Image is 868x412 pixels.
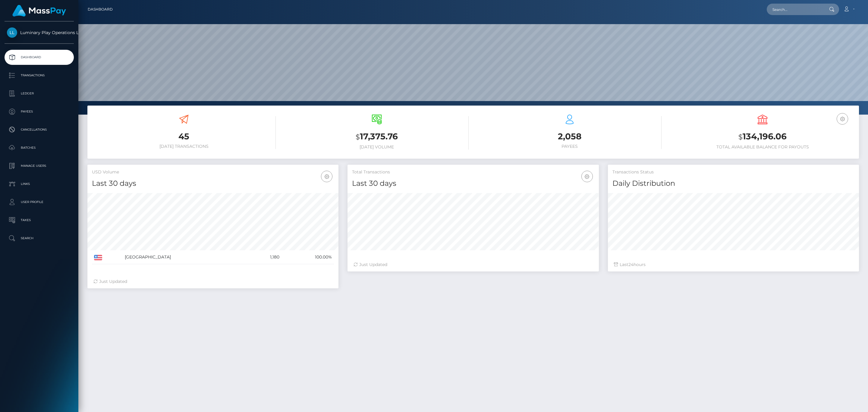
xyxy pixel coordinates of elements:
a: User Profile [5,195,74,210]
h4: Daily Distribution [612,178,854,189]
img: MassPay Logo [12,5,66,17]
a: Transactions [5,68,74,83]
span: Luminary Play Operations Limited [5,30,74,35]
span: 24 [628,262,634,267]
h4: Last 30 days [352,178,594,189]
small: $ [738,133,743,141]
h5: Transactions Status [612,169,854,175]
h6: [DATE] Transactions [92,144,276,149]
div: Last hours [614,261,853,268]
td: 1,180 [248,250,281,264]
p: Search [7,234,71,243]
h3: 17,375.76 [285,131,469,143]
p: User Profile [7,198,71,207]
input: Search... [767,4,823,15]
a: Links [5,176,74,192]
a: Taxes [5,213,74,228]
h3: 134,196.06 [671,131,854,143]
td: [GEOGRAPHIC_DATA] [123,250,248,264]
p: Dashboard [7,53,71,62]
p: Transactions [7,71,71,80]
small: $ [356,133,360,141]
a: Cancellations [5,122,74,137]
p: Manage Users [7,161,71,170]
p: Cancellations [7,125,71,134]
a: Ledger [5,86,74,101]
div: Just Updated [93,278,332,285]
p: Payees [7,107,71,116]
h4: Last 30 days [92,178,334,189]
h6: Total Available Balance for Payouts [671,144,854,150]
p: Links [7,179,71,189]
h3: 2,058 [478,131,662,142]
h5: Total Transactions [352,169,594,175]
h6: [DATE] Volume [285,144,469,150]
a: Payees [5,104,74,119]
p: Ledger [7,89,71,98]
h3: 45 [92,131,276,142]
a: Batches [5,140,74,155]
a: Manage Users [5,158,74,173]
a: Search [5,231,74,246]
td: 100.00% [281,250,334,264]
div: Just Updated [354,261,593,268]
img: US.png [94,255,102,260]
p: Taxes [7,216,71,225]
h5: USD Volume [92,169,334,175]
img: Luminary Play Operations Limited [7,27,17,38]
a: Dashboard [5,50,74,65]
h6: Payees [478,144,662,149]
a: Dashboard [88,3,113,16]
p: Batches [7,143,71,152]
